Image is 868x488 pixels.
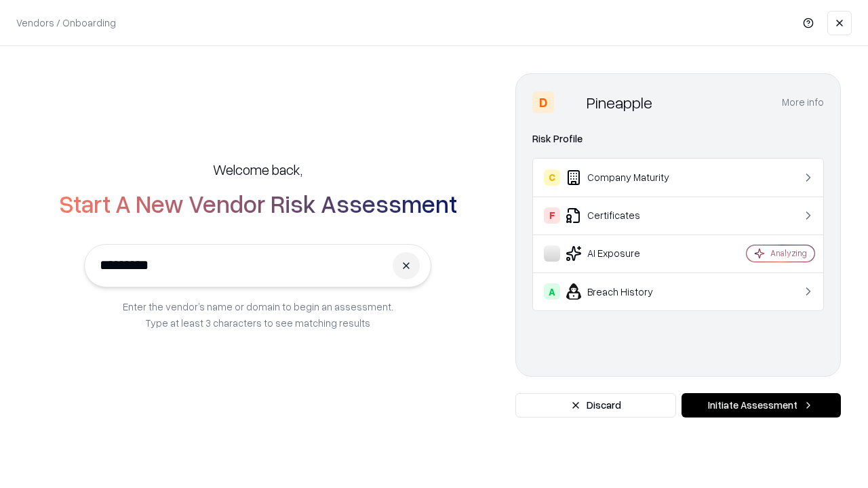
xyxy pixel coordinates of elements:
[782,90,824,115] button: More info
[587,91,652,113] div: Pineapple
[59,190,457,217] h2: Start A New Vendor Risk Assessment
[515,393,676,418] button: Discard
[544,169,560,186] div: C
[770,247,807,259] div: Analyzing
[559,91,581,113] img: Pineapple
[682,393,841,418] button: Initiate Assessment
[532,131,824,147] div: Risk Profile
[544,283,706,300] div: Breach History
[16,16,116,30] p: Vendors / Onboarding
[544,283,560,300] div: A
[123,298,393,331] p: Enter the vendor’s name or domain to begin an assessment. Type at least 3 characters to see match...
[544,169,706,186] div: Company Maturity
[532,91,554,113] div: D
[544,207,560,224] div: F
[544,207,706,224] div: Certificates
[544,245,706,262] div: AI Exposure
[213,160,302,179] h5: Welcome back,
